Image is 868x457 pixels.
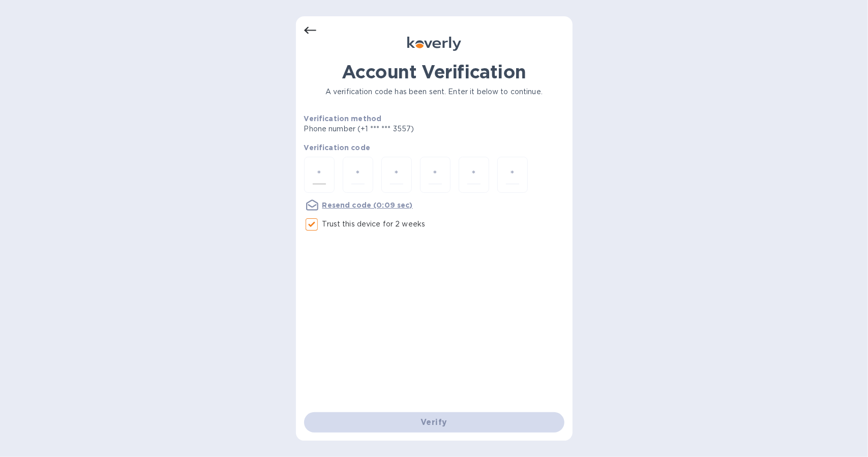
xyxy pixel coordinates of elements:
p: Verification code [304,142,564,153]
p: Phone number (+1 *** *** 3557) [304,124,492,134]
b: Verification method [304,115,382,123]
u: Resend code (0:09 sec) [322,201,413,209]
p: A verification code has been sent. Enter it below to continue. [304,87,564,97]
h1: Account Verification [304,61,564,82]
p: Trust this device for 2 weeks [322,219,426,230]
